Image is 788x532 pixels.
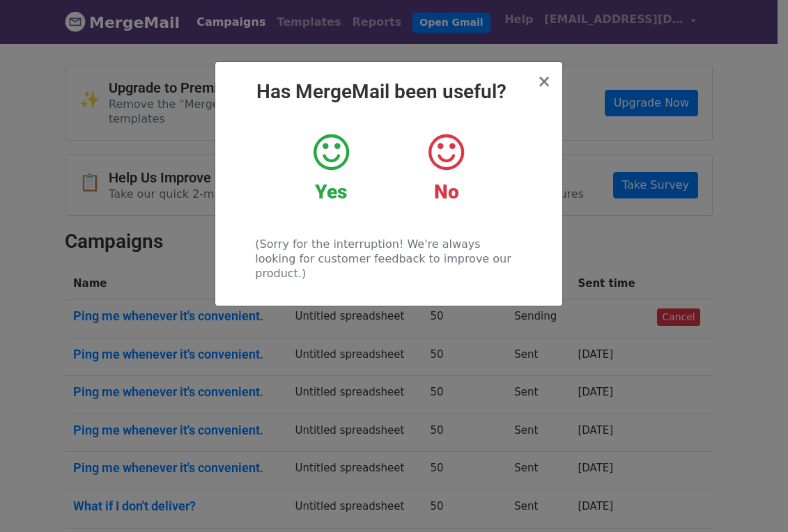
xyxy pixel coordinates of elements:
[399,132,493,204] a: No
[226,80,551,104] h2: Has MergeMail been useful?
[315,180,347,203] strong: Yes
[434,180,459,203] strong: No
[537,73,551,90] button: Close
[255,237,522,281] p: (Sorry for the interruption! We're always looking for customer feedback to improve our product.)
[537,72,551,91] span: ×
[284,132,378,204] a: Yes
